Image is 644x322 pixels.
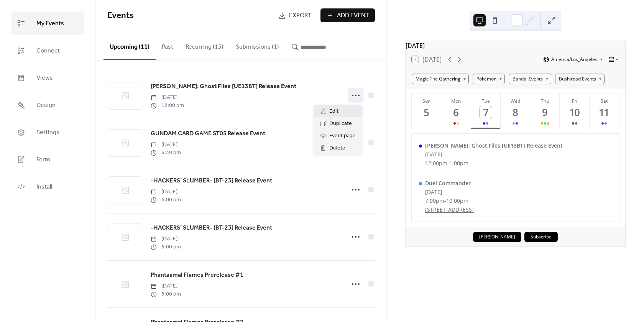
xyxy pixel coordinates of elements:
a: [STREET_ADDRESS] [425,206,474,213]
button: Tue7 [471,94,501,129]
a: GUNDAM CARD GAME ST05 Release Event [151,129,265,139]
div: 7 [480,106,492,119]
a: My Events [11,11,84,35]
a: Install [11,175,84,198]
div: Sun [414,98,439,104]
a: Form [11,148,84,171]
div: Sat [592,98,617,104]
span: Phantasmal Flames Prerelease #1 [151,271,243,280]
span: Connect [36,45,60,57]
span: Views [36,72,53,84]
span: 5:00 pm [151,290,181,298]
div: [DATE] [425,188,474,195]
span: [DATE] [151,282,181,290]
span: 10:00pm [446,197,468,204]
button: Subscribe [524,232,558,242]
button: Wed8 [501,94,530,129]
div: 11 [598,106,611,119]
span: -HACKERS’ SLUMBER- [BT-23] Release Event [151,176,272,186]
div: 8 [509,106,522,119]
span: 1:00pm [449,159,468,167]
button: Recurring (15) [179,31,230,59]
span: [DATE] [151,235,181,243]
span: Form [36,154,50,166]
span: 6:00 pm [151,196,181,204]
span: America/Los_Angeles [551,57,597,62]
span: Events [107,7,134,24]
button: Add Event [320,8,375,22]
div: 10 [568,106,581,119]
span: [DATE] [151,141,181,149]
div: 5 [420,106,433,119]
div: Tue [473,98,498,104]
span: 12:00 pm [151,102,184,110]
span: Install [36,181,52,193]
span: Duplicate [329,119,352,128]
button: Upcoming (11) [103,31,156,60]
div: Duel Commander [425,179,474,187]
span: 7:00pm [425,197,444,204]
span: - [444,197,446,204]
a: [PERSON_NAME]: Ghost Files [UE13BT] Release Event [151,82,296,92]
div: [PERSON_NAME]: Ghost Files [UE13BT] Release Event [425,142,563,149]
a: Settings [11,120,84,144]
span: Delete [329,144,345,153]
span: Settings [36,127,59,138]
span: - [447,159,449,167]
a: Views [11,66,84,89]
a: -HACKERS’ SLUMBER- [BT-23] Release Event [151,223,272,233]
a: Design [11,93,84,117]
span: Add Event [337,11,369,20]
span: [PERSON_NAME]: Ghost Files [UE13BT] Release Event [151,82,296,91]
a: Export [273,8,317,22]
div: Wed [503,98,528,104]
button: Fri10 [560,94,589,129]
span: 6:00 pm [151,243,181,251]
button: Sat11 [590,94,619,129]
div: 9 [539,106,552,119]
span: GUNDAM CARD GAME ST05 Release Event [151,129,265,138]
a: Phantasmal Flames Prerelease #1 [151,270,243,280]
button: Mon6 [441,94,471,129]
button: Submissions (1) [230,31,285,59]
div: [DATE] [406,41,625,50]
button: Sun5 [412,94,441,129]
div: Mon [444,98,468,104]
span: [DATE] [151,188,181,196]
div: 6 [450,106,463,119]
button: Thu9 [530,94,560,129]
span: Export [289,11,312,20]
button: [PERSON_NAME] [473,232,521,242]
div: Thu [532,98,557,104]
div: [DATE] [425,151,563,158]
span: Event page [329,131,356,141]
span: [DATE] [151,94,184,102]
span: 6:30 pm [151,149,181,157]
span: Edit [329,107,338,116]
button: Past [156,31,179,59]
a: Connect [11,39,84,62]
span: 12:00pm [425,159,447,167]
div: Fri [562,98,587,104]
span: Design [36,99,56,111]
a: -HACKERS’ SLUMBER- [BT-23] Release Event [151,176,272,186]
span: My Events [36,18,64,30]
